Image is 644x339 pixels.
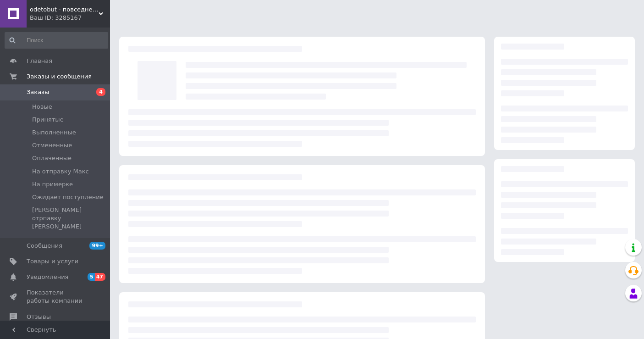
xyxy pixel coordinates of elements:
[32,193,104,201] span: Ожидает поступление
[27,57,52,65] span: Главная
[27,242,62,250] span: Сообщения
[32,141,72,150] span: Отмененные
[32,154,72,162] span: Оплаченные
[27,88,49,96] span: Заказы
[27,257,78,266] span: Товары и услуги
[89,242,105,250] span: 99+
[88,273,95,281] span: 5
[32,180,73,189] span: На примерке
[27,72,92,81] span: Заказы и сообщения
[27,289,85,305] span: Показатели работы компании
[27,273,68,281] span: Уведомления
[96,88,105,96] span: 4
[32,206,107,231] span: [PERSON_NAME] отрпавку [PERSON_NAME]
[32,167,89,176] span: На отправку Макс
[30,14,110,22] div: Ваш ID: 3285167
[95,273,105,281] span: 47
[32,103,52,111] span: Новые
[5,32,108,49] input: Поиск
[32,116,64,124] span: Принятые
[30,6,99,14] span: odetobut - повседневная обувь
[27,313,51,321] span: Отзывы
[32,128,76,137] span: Выполненные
